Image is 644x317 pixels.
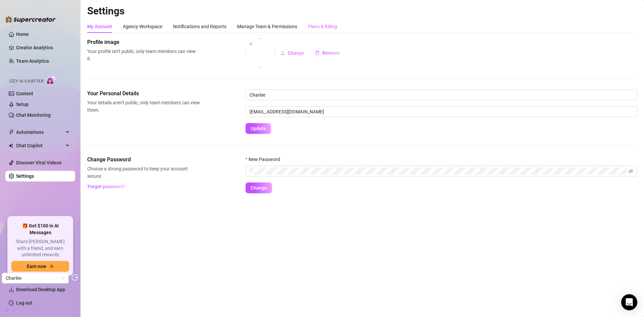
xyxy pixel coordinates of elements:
[280,51,285,55] span: upload
[87,165,200,180] span: Choose a strong password to keep your account secure.
[87,90,200,98] span: Your Personal Details
[87,5,637,17] h2: Settings
[246,106,637,117] input: Enter new email
[251,185,267,191] span: Change
[16,91,33,96] a: Content
[9,287,14,292] span: download
[246,123,271,134] button: Update
[308,23,337,30] div: Plans & Billing
[87,181,125,192] button: Forgot password?
[123,23,162,30] div: Agency Workspace
[9,129,14,135] span: thunderbolt
[6,273,65,283] span: Charlee
[322,50,340,56] span: Remove
[87,38,200,46] span: Profile image
[11,261,69,272] button: Earn nowarrow-right
[16,42,70,53] a: Creator Analytics
[310,48,345,58] button: Remove
[88,184,125,189] span: Forgot password?
[251,126,266,131] span: Update
[27,264,46,269] span: Earn now
[16,127,64,138] span: Automations
[11,223,69,236] span: 🎁 Get $100 in AI Messages
[246,182,272,193] button: Change
[315,51,320,55] span: delete
[16,173,34,179] a: Settings
[16,287,65,292] span: Download Desktop App
[46,75,56,85] img: AI Chatter
[629,169,633,173] span: eye-invisible
[237,23,297,30] div: Manage Team & Permissions
[87,48,200,62] span: Your profile isn’t public, only team members can view it.
[87,99,200,114] span: Your details aren’t public, only team members can view them.
[246,90,637,100] input: Enter name
[5,16,56,23] img: logo-BBDzfeDw.svg
[16,300,32,306] a: Log out
[71,274,78,281] span: logout
[9,143,13,148] img: Chat Copilot
[16,112,51,118] a: Chat Monitoring
[250,167,627,175] input: New Password
[16,32,29,37] a: Home
[16,140,64,151] span: Chat Copilot
[246,39,275,67] img: profilePics%2FCti1ai4TgrYp4Rq2RoH2YqFecBC2.jpeg
[87,156,200,164] span: Change Password
[16,58,49,64] a: Team Analytics
[11,239,69,258] span: Share [PERSON_NAME] with a friend, and earn unlimited rewards
[9,78,43,85] span: Izzy AI Chatter
[621,294,637,310] div: Open Intercom Messenger
[3,308,8,312] span: build
[246,156,284,163] label: New Password
[87,23,112,30] div: My Account
[173,23,226,30] div: Notifications and Reports
[16,160,61,165] a: Discover Viral Videos
[275,48,310,58] button: Change
[16,102,29,107] a: Setup
[49,264,54,269] span: arrow-right
[288,50,304,56] span: Change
